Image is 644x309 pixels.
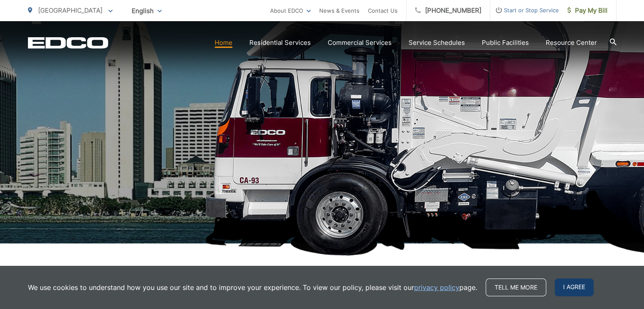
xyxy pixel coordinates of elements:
a: EDCD logo. Return to the homepage. [28,37,108,49]
a: Resource Center [546,38,597,48]
span: Pay My Bill [567,6,608,16]
a: Public Facilities [482,38,529,48]
a: privacy policy [414,282,459,292]
p: We use cookies to understand how you use our site and to improve your experience. To view our pol... [28,282,477,292]
a: Contact Us [368,6,398,16]
a: News & Events [319,6,359,16]
a: Commercial Services [328,38,392,48]
span: I agree [555,279,594,296]
a: About EDCO [270,6,311,16]
span: [GEOGRAPHIC_DATA] [38,6,102,14]
a: Residential Services [249,38,311,48]
a: Tell me more [486,279,546,296]
a: Service Schedules [409,38,465,48]
a: Home [215,38,232,48]
span: English [125,3,168,18]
